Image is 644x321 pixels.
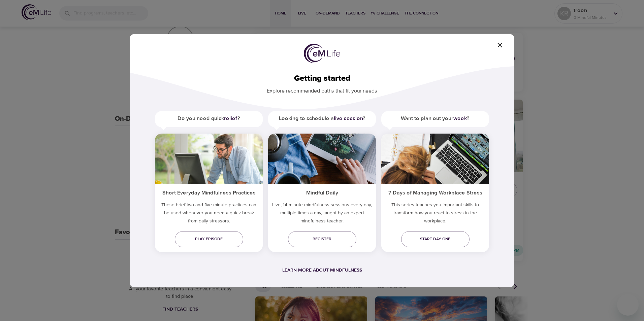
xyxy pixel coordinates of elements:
img: ims [268,134,376,184]
a: Start day one [401,231,470,247]
h2: Getting started [141,74,503,83]
h5: Want to plan out your ? [381,111,489,126]
a: Learn more about mindfulness [282,267,362,273]
img: ims [381,134,489,184]
p: Live, 14-minute mindfulness sessions every day, multiple times a day, taught by an expert mindful... [268,201,376,228]
h5: Do you need quick ? [155,111,263,126]
img: logo [304,44,340,63]
h5: 7 Days of Managing Workplace Stress [381,184,489,201]
h5: Mindful Daily [268,184,376,201]
h5: These brief two and five-minute practices can be used whenever you need a quick break from daily ... [155,201,263,228]
a: Play episode [175,231,243,247]
span: Play episode [180,236,238,243]
p: Explore recommended paths that fit your needs [141,83,503,95]
h5: Looking to schedule a ? [268,111,376,126]
span: Start day one [407,236,464,243]
p: This series teaches you important skills to transform how you react to stress in the workplace. [381,201,489,228]
a: live session [334,115,363,122]
a: Register [288,231,356,247]
img: ims [155,134,263,184]
span: Register [293,236,351,243]
a: relief [224,115,237,122]
a: week [453,115,467,122]
h5: Short Everyday Mindfulness Practices [155,184,263,201]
